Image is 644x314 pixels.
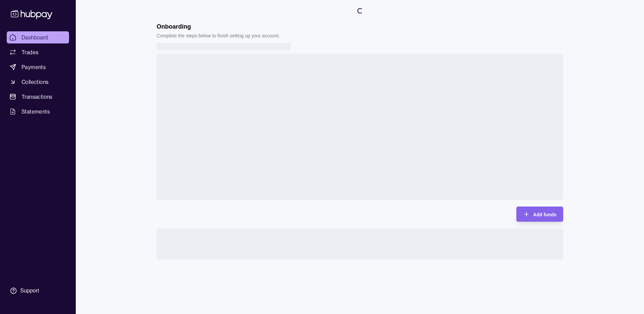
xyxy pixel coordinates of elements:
[533,212,556,217] span: Add funds
[22,107,50,116] span: Statements
[22,63,46,71] span: Payments
[22,93,53,101] span: Transactions
[7,46,69,58] a: Trades
[516,207,563,222] button: Add funds
[7,91,69,103] a: Transactions
[7,61,69,73] a: Payments
[7,31,69,43] a: Dashboard
[7,284,69,298] a: Support
[22,48,38,56] span: Trades
[157,32,280,39] p: Complete the steps below to finish setting up your account.
[7,76,69,88] a: Collections
[22,78,49,86] span: Collections
[157,23,280,30] h1: Onboarding
[20,287,39,294] div: Support
[7,105,69,118] a: Statements
[22,33,48,41] span: Dashboard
